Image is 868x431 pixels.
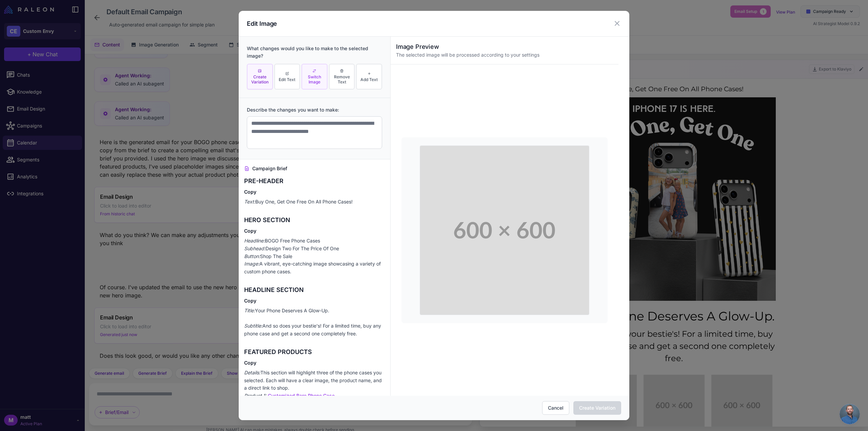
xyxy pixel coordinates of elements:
p: This section will highlight three of the phone cases you selected. Each will have a clear image, ... [244,369,385,415]
em: Subhead: [244,246,265,251]
button: Create Variation [573,401,621,415]
h4: Campaign Brief [244,165,385,172]
p: Your Phone Deserves A Glow-Up. And so does your bestie's! For a limited time, buy any phone case ... [244,307,385,338]
h4: Copy [244,189,385,195]
em: Text: [244,199,255,204]
span: Edit Text [279,77,295,82]
span: Switch Image [303,74,325,84]
div: Your Phone Deserves A Glow-Up. [82,226,285,243]
img: Customized Bare Phone Case [420,145,589,315]
img: Tough Phone Case [153,293,214,354]
span: Create Variation [249,74,271,84]
img: Customized Bare Phone Case [85,293,146,354]
button: Switch Image [301,64,328,90]
div: And so does your bestie's! For a limited time, buy any phone case and get a second one completely... [82,247,285,283]
em: Headline: [244,238,265,243]
h4: Copy [244,297,385,304]
button: Add Text [356,64,382,90]
span: Remove Text [331,74,353,84]
h1: Buy One, Get One Free On All Phone Cases! [85,3,282,13]
h4: Copy [244,228,385,234]
img: A collection of custom phone cases. [82,16,285,219]
p: BOGO Free Phone Cases Design Two For The Price Of One Shop The Sale A vibrant, eye-catching image... [244,237,385,276]
em: Title: [244,308,255,313]
p: Buy One, Get One Free On All Phone Cases! [244,198,385,206]
h3: HERO SECTION [244,215,385,225]
em: Subtitle: [244,323,262,329]
h3: PRE-HEADER [244,176,385,186]
label: Describe the changes you want to make: [247,106,382,114]
em: Details: [244,370,260,375]
p: The selected image will be processed according to your settings [396,51,613,59]
em: Button: [244,253,260,259]
em: Image: [244,261,259,267]
div: What changes would you like to make to the selected image? [247,45,382,60]
button: Edit Text [274,64,300,90]
div: Open chat [840,404,860,424]
button: Remove Text [329,64,355,90]
em: Product 1: [244,393,267,398]
h3: HEADLINE SECTION [244,285,385,295]
a: Customized Bare Phone Case [268,393,335,398]
img: Clear Phone Case [221,293,282,354]
span: Add Text [360,77,378,82]
h3: FEATURED PRODUCTS [244,347,385,357]
button: Create Variation [247,64,273,90]
h4: Copy [244,359,385,366]
button: Cancel [542,401,569,415]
